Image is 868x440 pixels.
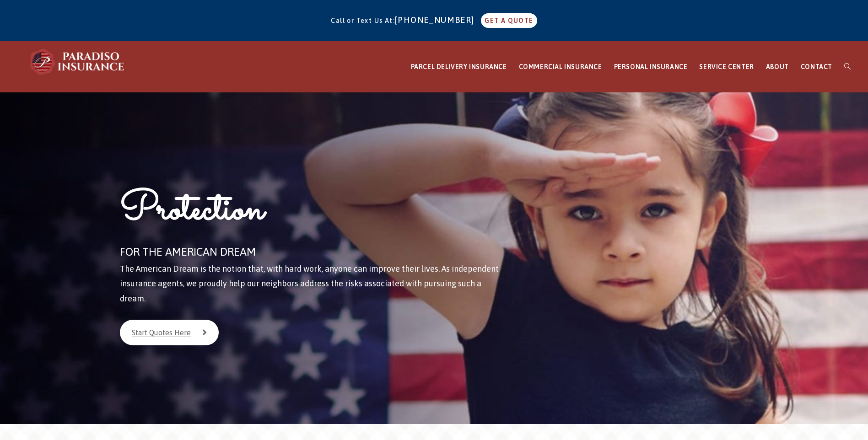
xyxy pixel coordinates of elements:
[120,246,256,258] span: FOR THE AMERICAN DREAM
[699,63,754,70] span: SERVICE CENTER
[795,42,838,92] a: CONTACT
[120,264,499,303] span: The American Dream is the notion that, with hard work, anyone can improve their lives. As indepen...
[120,320,219,345] a: Start Quotes Here
[608,42,694,92] a: PERSONAL INSURANCE
[481,13,537,28] a: GET A QUOTE
[693,42,760,92] a: SERVICE CENTER
[331,17,395,24] span: Call or Text Us At:
[395,15,479,25] a: [PHONE_NUMBER]
[760,42,795,92] a: ABOUT
[120,184,501,242] h1: Protection
[614,63,688,70] span: PERSONAL INSURANCE
[801,63,832,70] span: CONTACT
[519,63,602,70] span: COMMERCIAL INSURANCE
[405,42,513,92] a: PARCEL DELIVERY INSURANCE
[27,48,128,75] img: Paradiso Insurance
[411,63,507,70] span: PARCEL DELIVERY INSURANCE
[513,42,608,92] a: COMMERCIAL INSURANCE
[766,63,789,70] span: ABOUT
